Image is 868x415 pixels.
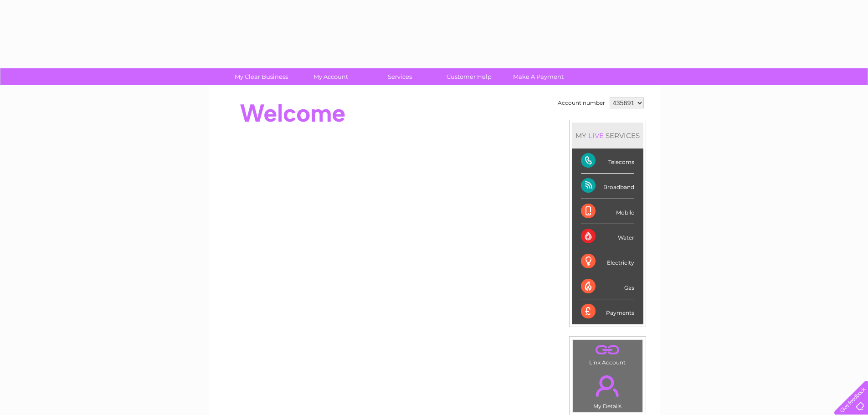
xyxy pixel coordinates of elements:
[293,68,368,85] a: My Account
[581,149,634,174] div: Telecoms
[575,342,640,358] a: .
[581,249,634,274] div: Electricity
[581,174,634,199] div: Broadband
[581,199,634,224] div: Mobile
[572,368,643,412] td: My Details
[224,68,299,85] a: My Clear Business
[501,68,576,85] a: Make A Payment
[555,95,607,111] td: Account number
[586,131,606,140] div: LIVE
[431,68,507,85] a: Customer Help
[572,123,643,149] div: MY SERVICES
[581,274,634,299] div: Gas
[581,224,634,249] div: Water
[581,299,634,324] div: Payments
[572,339,643,368] td: Link Account
[575,370,640,402] a: .
[362,68,437,85] a: Services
